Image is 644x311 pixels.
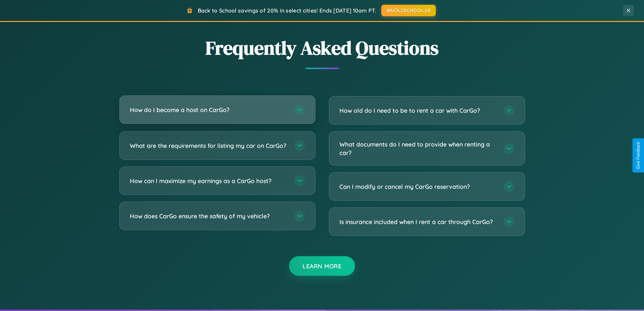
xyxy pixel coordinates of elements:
[339,106,497,115] h3: How old do I need to be to rent a car with CarGo?
[339,140,497,157] h3: What documents do I need to provide when renting a car?
[636,142,641,169] div: Give Feedback
[130,177,287,185] h3: How can I maximize my earnings as a CarGo host?
[381,5,436,16] button: BACK2SCHOOL20
[130,106,287,114] h3: How do I become a host on CarGo?
[339,218,497,226] h3: Is insurance included when I rent a car through CarGo?
[130,141,287,150] h3: What are the requirements for listing my car on CarGo?
[130,212,287,220] h3: How does CarGo ensure the safety of my vehicle?
[289,256,355,276] button: Learn More
[198,7,376,14] span: Back to School savings of 20% in select cities! Ends [DATE] 10am PT.
[339,182,497,191] h3: Can I modify or cancel my CarGo reservation?
[119,35,525,61] h2: Frequently Asked Questions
